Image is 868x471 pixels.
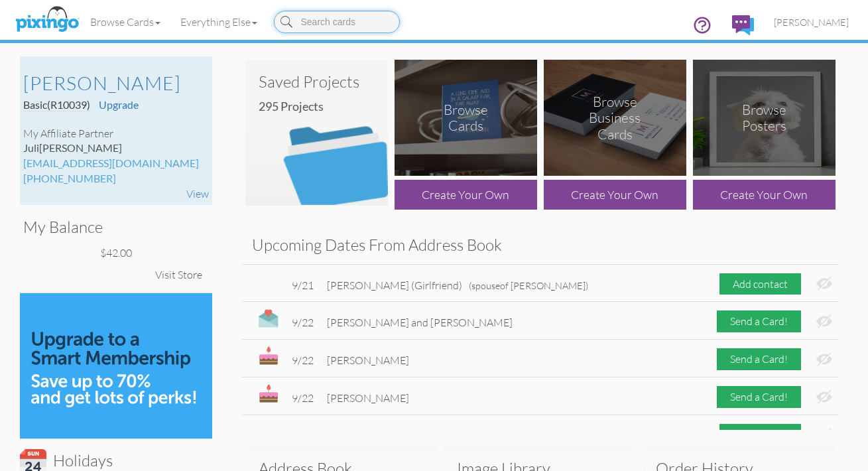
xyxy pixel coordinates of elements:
span: [PERSON_NAME] [327,391,409,405]
span: [PERSON_NAME] (Girlfriend) [327,279,588,292]
div: 9/22 [292,391,314,406]
div: 9/22 [292,429,314,444]
div: Send a Card! [717,310,801,332]
span: [PERSON_NAME] and [PERSON_NAME] [327,316,513,329]
a: [PERSON_NAME] [764,5,859,39]
input: Search cards [274,11,400,33]
div: Browse Business Cards [579,93,651,143]
span: [PERSON_NAME] [774,17,849,28]
a: Basic(R10039) [23,98,92,111]
img: wedding.svg [259,308,279,330]
span: (spouse [469,280,500,291]
span: Basic [23,98,90,111]
div: Visit Store [149,261,209,289]
img: bday.svg [259,384,279,403]
div: Create Your Own [544,180,686,210]
div: My Affiliate Partner [23,126,209,141]
a: [PERSON_NAME] [23,73,209,94]
div: Add contact [719,424,801,446]
div: Send a Card! [717,348,801,370]
div: 9/21 [292,278,314,293]
div: 9/22 [292,353,314,368]
a: View [186,187,209,200]
div: 9/22 [292,315,314,330]
div: Juli [23,141,209,156]
div: Send a Card! [717,386,801,408]
span: (R10039) [47,98,90,111]
span: of [PERSON_NAME]) [462,280,588,291]
img: browse-posters.png [693,60,836,176]
div: $42.00 [23,245,209,261]
a: Everything Else [170,5,267,38]
img: eye-ban.svg [816,314,832,328]
img: bday.svg [259,346,279,365]
div: Browse Cards [430,101,501,135]
a: Browse Cards [80,5,170,38]
div: Create Your Own [693,180,836,210]
img: eye-ban.svg [816,390,832,404]
h3: Saved Projects [259,73,375,90]
img: browse-cards.png [395,60,537,176]
img: eye-ban.svg [816,352,832,366]
a: Upgrade [99,98,139,111]
h4: 295 Projects [259,100,385,113]
h2: [PERSON_NAME] [23,73,196,94]
div: [EMAIL_ADDRESS][DOMAIN_NAME] [23,156,209,171]
div: Create Your Own [395,180,537,210]
div: Add contact [719,273,801,295]
img: comments.svg [732,15,754,35]
h3: Upcoming Dates From Address Book [252,236,829,253]
div: Browse Posters [728,101,800,135]
img: eye-ban.svg [816,428,832,442]
img: browse-business-cards.png [544,60,686,176]
img: saved-projects2.png [245,60,388,206]
span: [PERSON_NAME] [39,141,122,154]
img: eye-ban.svg [816,277,832,291]
img: pixingo logo [12,3,82,36]
span: [PERSON_NAME] [327,354,409,367]
h3: My Balance [23,218,199,235]
span: [PERSON_NAME] [327,429,535,442]
div: [PHONE_NUMBER] [23,171,209,186]
img: upgrade_smart-100.jpg [20,293,212,438]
